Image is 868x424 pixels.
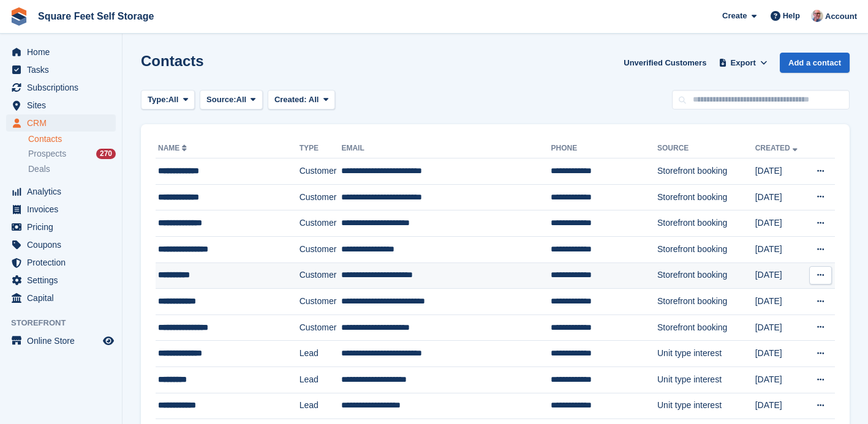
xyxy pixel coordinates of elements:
a: menu [6,43,116,61]
td: Customer [300,210,342,237]
a: menu [6,61,116,78]
a: Deals [28,163,116,176]
td: Storefront booking [657,184,755,210]
span: Deals [28,163,50,175]
td: Lead [300,393,342,419]
span: Created: [274,95,307,104]
img: stora-icon-8386f47178a22dfd0bd8f6a31ec36ba5ce8667c1dd55bd0f319d3a0aa187defe.svg [10,7,28,26]
td: Customer [300,314,342,341]
a: menu [6,289,116,307]
td: [DATE] [755,314,806,341]
td: Storefront booking [657,289,755,315]
td: Storefront booking [657,236,755,262]
td: Customer [300,158,342,185]
span: Home [27,43,100,61]
td: Storefront booking [657,210,755,237]
a: menu [6,272,116,289]
a: menu [6,218,116,236]
span: Online Store [27,332,100,349]
a: menu [6,183,116,200]
a: Square Feet Self Storage [33,6,159,26]
span: Account [825,10,857,23]
span: Analytics [27,183,100,200]
span: Coupons [27,236,100,253]
a: menu [6,79,116,96]
a: Prospects 270 [28,147,116,160]
td: Customer [300,236,342,262]
td: [DATE] [755,341,806,367]
th: Email [341,139,551,158]
span: Help [783,10,800,22]
span: Create [722,10,747,22]
span: Subscriptions [27,79,100,96]
a: Unverified Customers [619,53,711,73]
a: menu [6,254,116,271]
a: menu [6,236,116,253]
span: Export [731,57,756,69]
a: Add a contact [780,53,850,73]
span: Tasks [27,61,100,78]
span: All [309,95,319,104]
th: Type [300,139,342,158]
span: Invoices [27,201,100,218]
td: Customer [300,184,342,210]
span: Pricing [27,218,100,236]
span: All [168,94,179,106]
td: [DATE] [755,262,806,289]
img: David Greer [811,10,823,22]
button: Export [716,53,770,73]
span: Prospects [28,148,66,160]
td: Unit type interest [657,341,755,367]
span: Source: [206,94,236,106]
td: Customer [300,262,342,289]
td: [DATE] [755,210,806,237]
td: Lead [300,341,342,367]
h1: Contacts [141,53,204,69]
button: Created: All [268,90,335,110]
span: CRM [27,114,100,132]
td: Unit type interest [657,393,755,419]
td: Storefront booking [657,314,755,341]
th: Phone [551,139,657,158]
span: Protection [27,254,100,271]
span: All [236,94,247,106]
td: Lead [300,366,342,393]
a: menu [6,332,116,349]
button: Source: All [200,90,263,110]
td: [DATE] [755,236,806,262]
span: Type: [148,94,168,106]
a: Created [755,144,800,152]
td: [DATE] [755,366,806,393]
td: [DATE] [755,184,806,210]
td: [DATE] [755,289,806,315]
td: Unit type interest [657,366,755,393]
a: Name [158,144,189,152]
span: Capital [27,289,100,307]
a: menu [6,201,116,218]
div: 270 [96,149,116,159]
a: menu [6,114,116,132]
span: Sites [27,97,100,114]
a: Preview store [101,333,116,348]
th: Source [657,139,755,158]
a: menu [6,97,116,114]
button: Type: All [141,90,195,110]
td: Customer [300,289,342,315]
td: Storefront booking [657,158,755,185]
td: Storefront booking [657,262,755,289]
a: Contacts [28,133,116,145]
td: [DATE] [755,158,806,185]
span: Storefront [11,317,122,329]
td: [DATE] [755,393,806,419]
span: Settings [27,272,100,289]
